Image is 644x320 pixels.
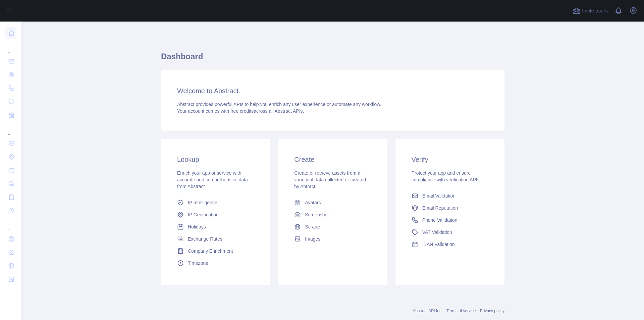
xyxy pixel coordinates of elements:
[174,257,257,269] a: Timezone
[409,238,491,250] a: IBAN Validation
[305,211,329,218] span: Screenshot
[422,205,458,211] span: Email Reputation
[188,211,219,218] span: IP Geolocation
[582,7,608,15] span: Invite users
[177,86,488,96] h3: Welcome to Abstract.
[291,233,374,245] a: Images
[412,155,488,164] h3: Verify
[305,236,320,242] span: Images
[291,197,374,209] a: Avatars
[291,209,374,221] a: Screenshot
[480,309,504,313] a: Privacy policy
[188,236,222,242] span: Exchange Rates
[409,214,491,226] a: Phone Validation
[294,155,371,164] h3: Create
[174,233,257,245] a: Exchange Rates
[305,223,320,230] span: Scrape
[409,226,491,238] a: VAT Validation
[422,229,452,236] span: VAT Validation
[188,248,233,254] span: Company Enrichment
[174,245,257,257] a: Company Enrichment
[291,221,374,233] a: Scrape
[174,209,257,221] a: IP Geolocation
[188,223,206,230] span: Holidays
[161,51,504,67] h1: Dashboard
[177,102,381,107] span: Abstract provides powerful APIs to help you enrich any user experience or automate any workflow.
[5,122,16,136] div: ...
[412,170,480,182] span: Protect your app and ensure compliance with verification APIs
[294,170,366,189] span: Create or retrieve assets from a variety of data collected or created by Abtract
[5,40,16,54] div: ...
[409,190,491,202] a: Email Validation
[177,108,304,114] span: Your account comes with across all Abstract APIs.
[177,170,248,189] span: Enrich your app or service with accurate and comprehensive data from Abstract
[571,5,609,16] button: Invite users
[177,155,254,164] h3: Lookup
[305,199,321,206] span: Avatars
[188,260,208,266] span: Timezone
[5,218,16,232] div: ...
[174,197,257,209] a: IP Intelligence
[422,192,455,199] span: Email Validation
[230,108,254,114] span: free credits
[409,202,491,214] a: Email Reputation
[174,221,257,233] a: Holidays
[188,199,217,206] span: IP Intelligence
[422,217,458,223] span: Phone Validation
[446,309,476,313] a: Terms of service
[413,309,443,313] a: Abstract API Inc.
[422,241,455,248] span: IBAN Validation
